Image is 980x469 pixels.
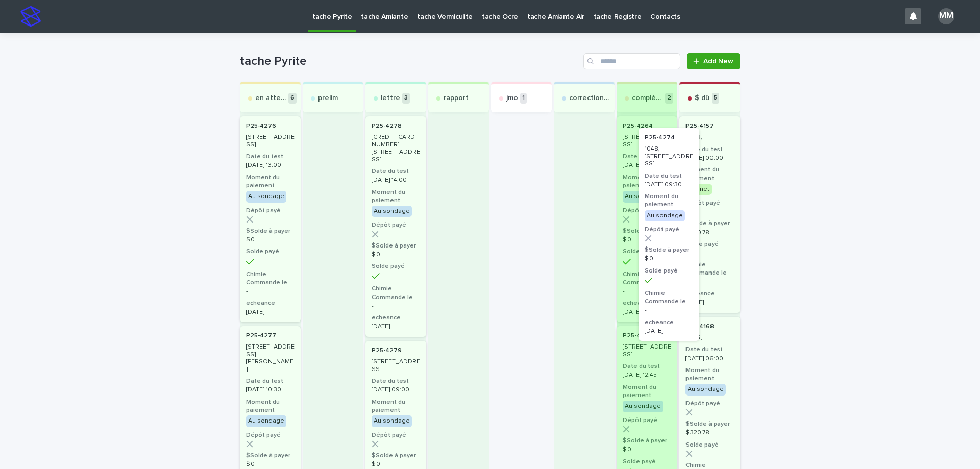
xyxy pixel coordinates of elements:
[520,93,527,104] p: 1
[687,53,740,69] a: Add New
[20,6,41,27] img: stacker-logo-s-only.png
[240,54,579,69] h1: tache Pyrite
[506,94,518,103] p: jmo
[583,53,680,69] input: Search
[938,8,954,24] div: MM
[703,58,733,65] span: Add New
